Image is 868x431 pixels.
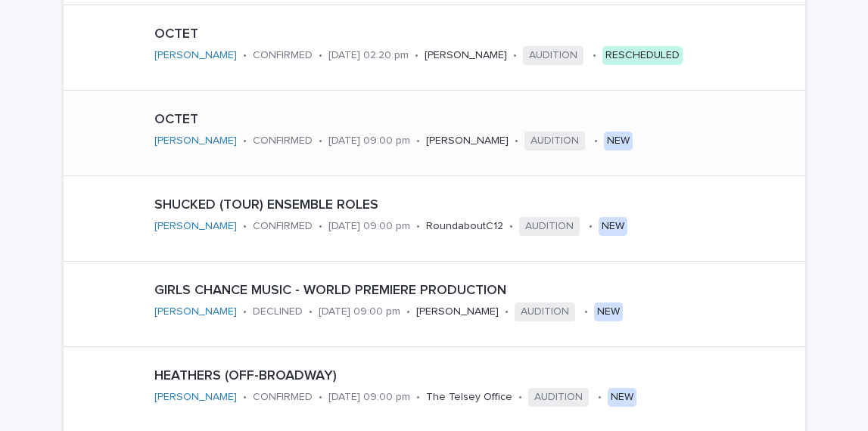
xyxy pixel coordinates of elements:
[416,220,420,233] p: •
[599,217,627,236] div: NEW
[515,135,518,147] p: •
[416,305,499,318] p: [PERSON_NAME]
[594,135,598,147] p: •
[604,132,633,150] div: NEW
[253,49,313,62] p: CONFIRMED
[319,305,400,318] p: [DATE] 09:00 pm
[319,49,322,62] p: •
[243,391,247,404] p: •
[253,135,313,147] p: CONFIRMED
[524,132,585,150] span: AUDITION
[154,391,237,404] a: [PERSON_NAME]
[598,391,602,404] p: •
[154,197,799,214] p: SHUCKED (TOUR) ENSEMBLE ROLES
[602,46,683,65] div: RESCHEDULED
[64,176,805,262] a: SHUCKED (TOUR) ENSEMBLE ROLES[PERSON_NAME] •CONFIRMED•[DATE] 09:00 pm•RoundaboutC12•AUDITION•NEW
[328,220,410,233] p: [DATE] 09:00 pm
[328,49,409,62] p: [DATE] 02:20 pm
[426,220,503,233] p: RoundaboutC12
[154,368,799,385] p: HEATHERS (OFF-BROADWAY)
[505,305,509,318] p: •
[589,220,593,233] p: •
[416,135,420,147] p: •
[64,5,805,91] a: OCTET[PERSON_NAME] •CONFIRMED•[DATE] 02:20 pm•[PERSON_NAME]•AUDITION•RESCHEDULED
[519,217,580,236] span: AUDITION
[425,49,507,62] p: [PERSON_NAME]
[243,305,247,318] p: •
[406,305,410,318] p: •
[416,391,420,404] p: •
[328,135,410,147] p: [DATE] 09:00 pm
[513,49,517,62] p: •
[253,391,313,404] p: CONFIRMED
[426,391,512,404] p: The Telsey Office
[528,388,589,407] span: AUDITION
[593,49,596,62] p: •
[154,49,237,62] a: [PERSON_NAME]
[64,262,805,347] a: GIRLS CHANCE MUSIC - WORLD PREMIERE PRODUCTION[PERSON_NAME] •DECLINED•[DATE] 09:00 pm•[PERSON_NAM...
[509,220,513,233] p: •
[608,388,636,407] div: NEW
[253,305,303,318] p: DECLINED
[523,46,583,65] span: AUDITION
[64,91,805,176] a: OCTET[PERSON_NAME] •CONFIRMED•[DATE] 09:00 pm•[PERSON_NAME]•AUDITION•NEW
[154,305,237,318] a: [PERSON_NAME]
[328,391,410,404] p: [DATE] 09:00 pm
[154,112,677,129] p: OCTET
[415,49,418,62] p: •
[319,135,322,147] p: •
[243,49,247,62] p: •
[243,220,247,233] p: •
[154,220,237,233] a: [PERSON_NAME]
[154,26,726,43] p: OCTET
[154,135,237,147] a: [PERSON_NAME]
[518,391,522,404] p: •
[253,220,313,233] p: CONFIRMED
[154,283,799,299] p: GIRLS CHANCE MUSIC - WORLD PREMIERE PRODUCTION
[426,135,509,147] p: [PERSON_NAME]
[319,391,322,404] p: •
[594,302,623,321] div: NEW
[515,302,575,321] span: AUDITION
[584,305,588,318] p: •
[319,220,322,233] p: •
[243,135,247,147] p: •
[309,305,313,318] p: •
